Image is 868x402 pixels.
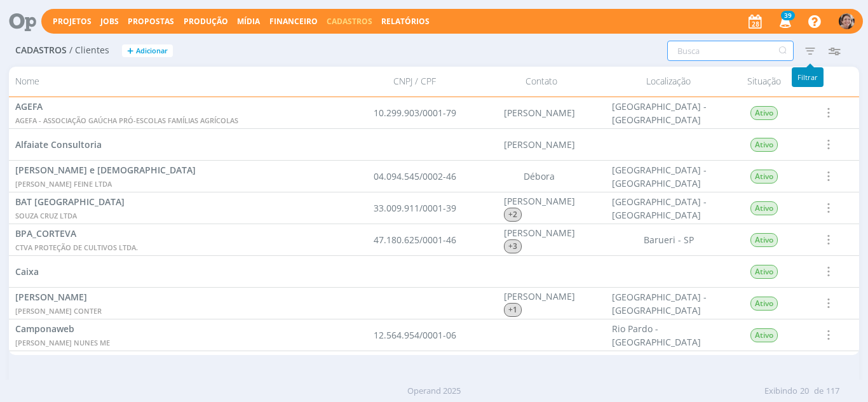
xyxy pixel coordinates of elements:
div: Localização [605,70,732,93]
button: Produção [180,17,232,27]
span: [PERSON_NAME] e [DEMOGRAPHIC_DATA] [15,164,196,176]
span: +3 [503,239,521,253]
a: BPA_CORTEVACTVA PROTEÇÃO DE CULTIVOS LTDA. [15,227,138,253]
div: Contato [478,70,605,93]
span: Débora [524,170,555,182]
span: Ativo [750,328,778,342]
span: AGEFA [15,100,43,112]
span: BAT [GEOGRAPHIC_DATA] [15,196,125,208]
a: Produção [184,16,228,27]
div: 10.299.903/0001-79 [351,97,478,128]
div: 47.180.625/0001-46 [351,224,478,255]
span: CTVA PROTEÇÃO DE CULTIVOS LTDA. [15,243,138,252]
span: Caixa [15,265,39,278]
button: +Adicionar [122,44,173,58]
span: Ativo [750,265,778,279]
input: Busca [667,41,794,61]
span: [GEOGRAPHIC_DATA] - [GEOGRAPHIC_DATA] [611,100,706,126]
a: Relatórios [381,16,430,27]
a: Mídia [237,16,260,27]
a: Alfaiate Consultoria [15,138,102,151]
span: [PERSON_NAME] [503,195,574,207]
span: Cadastros [15,45,67,56]
a: Caixa [15,265,39,278]
a: [PERSON_NAME][PERSON_NAME] CONTER [15,290,102,317]
span: + [127,44,133,58]
div: CNPJ / CPF [351,70,478,93]
span: Barueri - SP [644,234,694,246]
span: AGEFA - ASSOCIAÇÃO GAÚCHA PRÓ-ESCOLAS FAMÍLIAS AGRÍCOLAS [15,116,238,125]
button: Mídia [233,17,264,27]
button: Projetos [49,17,95,27]
span: [GEOGRAPHIC_DATA] - [GEOGRAPHIC_DATA] [611,164,706,189]
a: Projetos [53,16,92,27]
button: 39 [771,10,797,33]
span: [GEOGRAPHIC_DATA] - [GEOGRAPHIC_DATA] [611,291,706,316]
a: BAT [GEOGRAPHIC_DATA]SOUZA CRUZ LTDA [15,195,125,222]
span: Alfaiate Consultoria [15,138,102,151]
span: Ativo [750,233,778,247]
a: Financeiro [269,16,318,27]
span: Cadastros [327,16,372,27]
a: AGEFAAGEFA - ASSOCIAÇÃO GAÚCHA PRÓ-ESCOLAS FAMÍLIAS AGRÍCOLAS [15,100,238,126]
button: Relatórios [377,17,433,27]
span: Ativo [750,201,778,215]
span: BPA_CORTEVA [15,227,76,239]
button: A [838,10,855,32]
span: +1 [503,303,521,317]
div: 33.009.911/0001-39 [351,192,478,224]
div: Filtrar [792,67,824,87]
span: Camponaweb [15,323,74,335]
div: 12.564.954/0001-06 [351,319,478,351]
a: Camponaweb[PERSON_NAME] NUNES ME [15,322,110,349]
span: [PERSON_NAME] [503,290,574,302]
span: [PERSON_NAME] [15,291,87,303]
button: Jobs [97,17,123,27]
span: [PERSON_NAME] [503,107,574,119]
span: [PERSON_NAME] NUNES ME [15,338,110,347]
span: / Clientes [69,45,109,56]
span: SOUZA CRUZ LTDA [15,211,77,220]
span: Exibindo [764,385,797,398]
div: Nome [9,70,351,93]
span: [PERSON_NAME] [503,138,574,151]
span: 39 [781,11,795,20]
a: Jobs [100,16,119,27]
span: [PERSON_NAME] FEINE LTDA [15,179,112,189]
span: Propostas [128,16,174,27]
div: 04.094.545/0002-46 [351,161,478,192]
span: Ativo [750,106,778,120]
span: 117 [826,385,839,398]
span: 20 [800,385,809,398]
span: +2 [503,208,521,222]
span: Ativo [750,297,778,311]
span: [GEOGRAPHIC_DATA] - [GEOGRAPHIC_DATA] [611,196,706,221]
span: Adicionar [136,47,168,55]
a: [PERSON_NAME] e [DEMOGRAPHIC_DATA][PERSON_NAME] FEINE LTDA [15,163,196,190]
span: Ativo [750,138,778,152]
span: Rio Pardo - [GEOGRAPHIC_DATA] [611,323,700,348]
img: A [839,13,855,29]
div: Situação [732,70,796,93]
span: de [814,385,824,398]
span: [PERSON_NAME] CONTER [15,306,102,316]
button: Financeiro [266,17,322,27]
span: Ativo [750,170,778,184]
button: Cadastros [323,17,376,27]
button: Propostas [124,17,178,27]
span: [PERSON_NAME] [503,227,574,239]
